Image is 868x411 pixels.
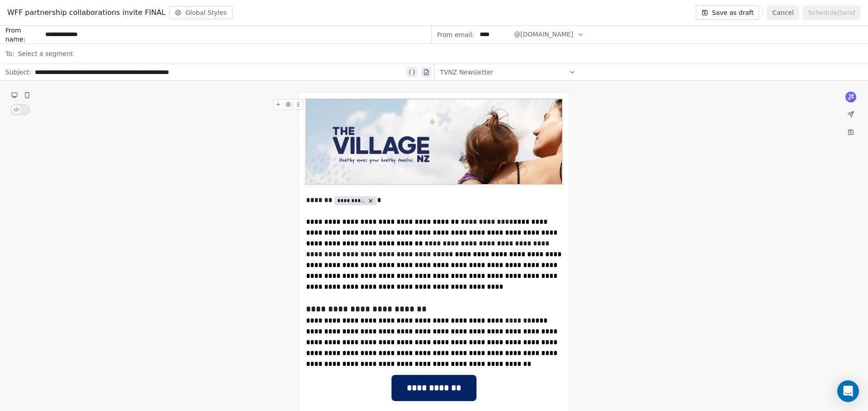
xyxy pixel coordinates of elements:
button: Cancel [767,5,799,20]
button: Save as draft [696,5,759,20]
span: Select a segment [18,49,73,58]
div: Open Intercom Messenger [837,380,859,402]
button: Global Styles [169,6,232,19]
span: From email: [437,30,474,39]
span: TVNZ Newsletter [440,68,493,77]
span: @[DOMAIN_NAME] [514,30,573,39]
span: Subject: [5,68,31,79]
button: Schedule/Send [803,5,861,20]
span: To: [5,49,14,58]
span: From name: [5,26,42,44]
span: WFF partnership collaborations invite FINAL [7,7,165,18]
